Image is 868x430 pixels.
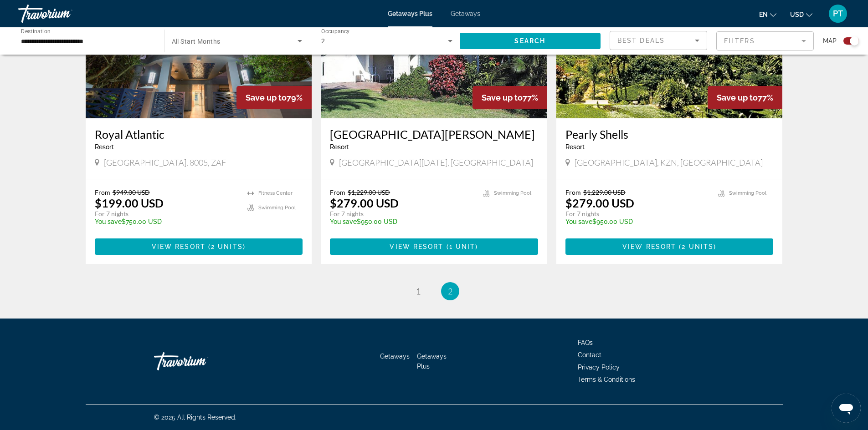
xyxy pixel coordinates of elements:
button: Change currency [790,8,812,21]
span: Save up to [246,93,287,102]
span: © 2025 All Rights Reserved. [154,414,236,421]
span: Resort [565,143,585,151]
a: Travorium [154,348,245,375]
span: Occupancy [321,28,350,35]
span: Fitness Center [258,190,293,196]
span: 1 unit [449,243,476,250]
a: Travorium [18,2,109,25]
mat-select: Sort by [617,35,699,46]
span: Swimming Pool [729,190,766,196]
span: Destination [21,28,51,34]
span: View Resort [390,243,443,250]
a: Terms & Conditions [578,376,635,383]
a: Privacy Policy [578,364,620,371]
button: Search [460,33,601,49]
button: View Resort(1 unit) [330,238,538,255]
span: $1,229.00 USD [583,188,626,196]
p: $199.00 USD [95,196,164,210]
div: 77% [473,86,547,109]
p: For 7 nights [330,210,474,218]
span: Resort [95,143,114,151]
a: Getaways Plus [417,353,447,370]
a: Contact [578,351,601,359]
a: Getaways [380,353,410,360]
span: View Resort [622,243,676,250]
span: Swimming Pool [258,205,296,211]
span: Map [823,35,837,47]
span: 1 [416,286,421,296]
span: Swimming Pool [494,190,531,196]
a: Royal Atlantic [95,127,303,141]
span: [GEOGRAPHIC_DATA], KZN, [GEOGRAPHIC_DATA] [575,157,763,167]
span: Save up to [717,93,758,102]
span: en [759,11,768,18]
div: 77% [708,86,782,109]
span: You save [330,218,357,225]
span: 2 units [682,243,714,250]
p: For 7 nights [565,210,709,218]
div: 79% [236,86,312,109]
span: Best Deals [617,37,665,44]
span: $1,229.00 USD [348,188,390,196]
span: $949.00 USD [113,188,150,196]
a: FAQs [578,339,593,346]
span: Save up to [482,93,523,102]
p: $279.00 USD [565,196,634,210]
span: From [330,188,345,196]
span: PT [833,9,843,18]
nav: Pagination [86,282,783,300]
span: Search [514,37,545,45]
p: For 7 nights [95,210,239,218]
iframe: Button to launch messaging window [832,394,861,423]
a: [GEOGRAPHIC_DATA][PERSON_NAME] [330,127,538,141]
span: ( ) [205,243,246,250]
a: Pearly Shells [565,127,774,141]
span: From [565,188,581,196]
span: [GEOGRAPHIC_DATA], 8005, ZAF [104,157,226,167]
p: $279.00 USD [330,196,399,210]
p: $950.00 USD [330,218,474,225]
span: 2 units [211,243,243,250]
span: You save [565,218,592,225]
button: View Resort(2 units) [95,238,303,255]
p: $750.00 USD [95,218,239,225]
span: ( ) [444,243,478,250]
p: $950.00 USD [565,218,709,225]
button: User Menu [826,4,850,23]
span: ( ) [676,243,716,250]
button: Change language [759,8,776,21]
span: You save [95,218,122,225]
span: USD [790,11,804,18]
span: [GEOGRAPHIC_DATA][DATE], [GEOGRAPHIC_DATA] [339,157,533,167]
span: Resort [330,143,349,151]
button: Filter [716,31,814,51]
span: View Resort [152,243,205,250]
a: Getaways [451,10,480,17]
button: View Resort(2 units) [565,238,774,255]
span: 2 [448,286,452,296]
span: From [95,188,110,196]
span: 2 [321,37,325,45]
span: All Start Months [172,38,221,45]
a: Getaways Plus [388,10,432,17]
